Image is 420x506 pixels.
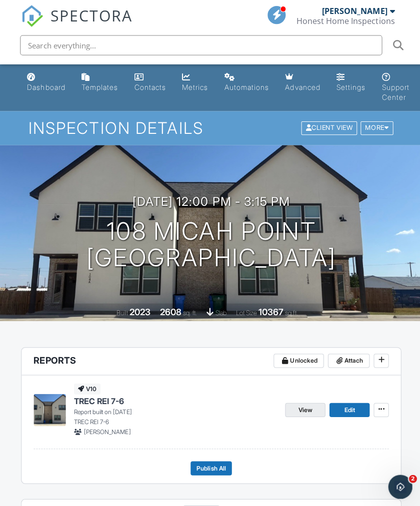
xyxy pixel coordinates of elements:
div: Metrics [181,82,207,91]
a: Settings [330,68,367,96]
div: Settings [334,82,363,91]
a: Automations (Basic) [219,68,271,96]
span: sq. ft. [182,307,196,315]
iframe: Intercom live chat [386,472,410,496]
h3: [DATE] 12:00 pm - 3:15 pm [131,194,288,207]
a: Advanced [279,68,322,96]
a: Templates [77,68,121,96]
div: Dashboard [27,82,65,91]
span: sq.ft. [283,307,296,315]
a: Support Center [375,68,411,106]
span: Built [116,307,127,315]
div: Honest Home Inspections [294,16,392,26]
div: 2023 [128,305,149,315]
a: Dashboard [23,68,69,96]
a: SPECTORA [21,13,132,34]
div: Client View [299,121,355,134]
a: Metrics [177,68,211,96]
span: 2 [406,472,414,480]
div: Contacts [133,82,165,91]
div: [PERSON_NAME] [320,6,385,16]
h1: Inspection Details [28,118,391,136]
a: Contacts [129,68,169,96]
div: Support Center [379,82,407,101]
div: More [358,121,391,134]
div: 2608 [159,305,180,315]
div: Templates [81,82,117,91]
input: Search everything... [20,35,380,55]
h1: 108 Micah Point [GEOGRAPHIC_DATA] [86,217,334,270]
img: The Best Home Inspection Software - Spectora [21,5,43,27]
div: Automations [223,82,267,91]
span: Lot Size [234,307,255,315]
div: 10367 [257,305,282,315]
a: Client View [298,123,357,130]
span: SPECTORA [50,5,132,26]
span: slab [214,307,225,315]
div: Advanced [283,82,318,91]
